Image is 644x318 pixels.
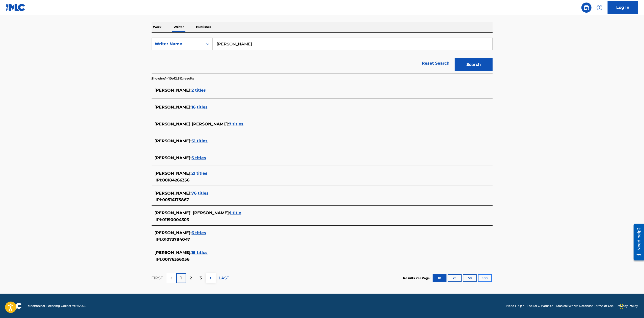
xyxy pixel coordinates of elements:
[152,275,163,281] p: FIRST
[162,237,190,242] span: 01073784047
[6,4,25,11] img: MLC Logo
[162,257,190,262] span: 00176356056
[433,274,446,282] button: 10
[619,294,644,318] iframe: Chat Widget
[208,275,214,281] img: right
[156,217,162,222] span: IPI:
[192,155,206,160] span: 5 titles
[172,22,186,32] p: Writer
[190,275,192,281] p: 2
[155,230,192,235] span: [PERSON_NAME] :
[155,105,192,110] span: [PERSON_NAME] :
[620,299,623,314] div: Drag
[556,304,613,308] a: Musical Works Database Terms of Use
[155,41,200,47] div: Writer Name
[455,58,493,71] button: Search
[155,171,192,176] span: [PERSON_NAME] :
[155,139,192,143] span: [PERSON_NAME] :
[630,222,644,262] iframe: Resource Center
[152,76,194,81] p: Showing 1 - 10 of 2,812 results
[192,250,208,255] span: 15 titles
[597,5,603,11] img: help
[155,250,192,255] span: [PERSON_NAME] :
[478,274,492,282] button: 100
[583,5,590,11] img: search
[463,274,477,282] button: 50
[28,304,86,308] span: Mechanical Licensing Collective © 2025
[192,105,208,110] span: 16 titles
[581,3,592,13] a: Public Search
[155,155,192,160] span: [PERSON_NAME] :
[192,139,208,143] span: 51 titles
[527,304,553,308] a: The MLC Website
[152,22,163,32] p: Work
[152,38,493,73] form: Search Form
[155,88,192,93] span: [PERSON_NAME] :
[595,3,605,13] div: Help
[155,122,229,126] span: [PERSON_NAME] [PERSON_NAME] :
[419,58,452,69] a: Reset Search
[230,210,241,215] span: 1 title
[608,1,638,14] a: Log In
[229,122,244,126] span: 7 titles
[162,178,190,182] span: 00184266356
[6,303,22,309] img: logo
[192,230,206,235] span: 6 titles
[192,191,209,196] span: 76 titles
[155,191,192,196] span: [PERSON_NAME] :
[219,275,229,281] p: LAST
[200,275,202,281] p: 3
[155,210,230,215] span: [PERSON_NAME]' [PERSON_NAME] :
[162,217,189,222] span: 01190004303
[156,197,162,202] span: IPI:
[192,88,206,93] span: 2 titles
[448,274,462,282] button: 25
[506,304,524,308] a: Need Help?
[192,171,208,176] span: 21 titles
[403,276,432,280] p: Results Per Page:
[195,22,213,32] p: Publisher
[156,178,162,182] span: IPI:
[180,275,182,281] p: 1
[156,237,162,242] span: IPI:
[162,197,189,202] span: 00514175867
[617,304,638,308] a: Privacy Policy
[156,257,162,262] span: IPI:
